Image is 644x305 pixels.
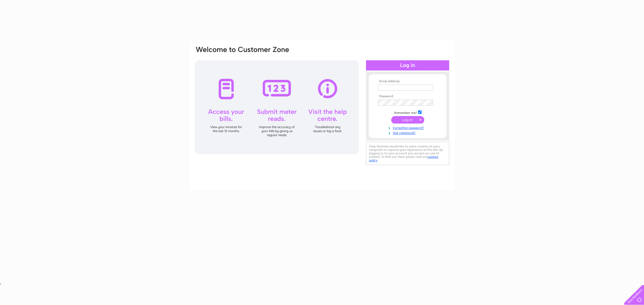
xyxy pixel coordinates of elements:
[391,116,424,124] input: Submit
[376,110,439,115] td: Remember me?
[366,142,449,165] div: Clear Business would like to place cookies on your computer to improve your experience of the sit...
[369,155,438,162] a: cookies policy
[376,80,439,83] th: Email Address:
[378,130,439,135] a: Not registered?
[378,125,439,130] a: Forgotten password?
[376,95,439,98] th: Password:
